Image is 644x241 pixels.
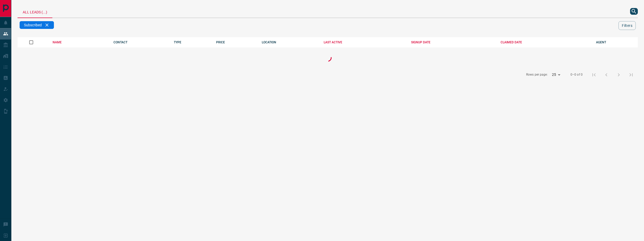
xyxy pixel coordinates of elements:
[262,41,316,44] div: LOCATION
[630,8,638,15] button: search button
[18,5,52,18] div: All Leads (...)
[324,41,403,44] div: LAST ACTIVE
[20,21,54,29] div: Subscribed
[53,41,106,44] div: NAME
[618,21,636,30] button: Filters
[570,73,583,77] p: 0–0 of 0
[302,53,354,63] div: Loading
[526,73,548,77] p: Rows per page:
[411,41,493,44] div: SIGNUP DATE
[596,41,638,44] div: AGENT
[501,41,588,44] div: CLAIMED DATE
[216,41,254,44] div: PRICE
[550,71,562,78] div: 25
[174,41,208,44] div: TYPE
[24,23,42,27] span: Subscribed
[113,41,166,44] div: CONTACT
